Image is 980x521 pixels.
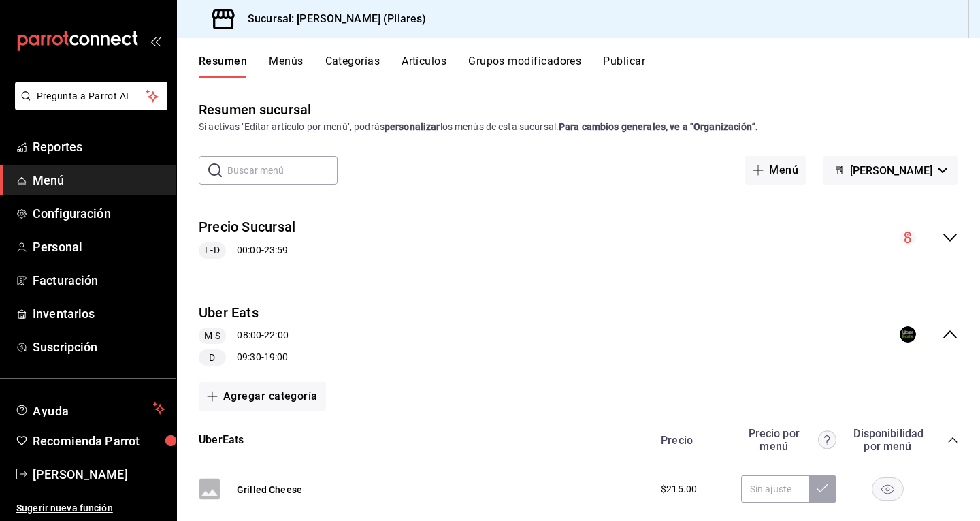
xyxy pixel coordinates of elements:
span: [PERSON_NAME] [850,164,932,177]
button: open_drawer_menu [150,35,161,46]
strong: personalizar [385,121,440,132]
span: L-D [199,243,225,257]
span: Menú [33,171,165,189]
div: navigation tabs [199,54,980,78]
button: Agregar categoría [199,382,326,411]
span: Configuración [33,204,165,223]
span: Ayuda [33,400,148,417]
span: Reportes [33,138,165,156]
span: $215.00 [661,482,697,496]
button: Grilled Cheese [237,483,302,496]
button: UberEats [199,432,244,448]
div: Precio [647,434,734,447]
button: collapse-category-row [947,435,958,445]
div: Disponibilidad por menú [853,427,921,453]
button: Menús [269,54,303,78]
input: Buscar menú [227,157,338,184]
span: Suscripción [33,338,165,356]
button: Categorías [325,54,380,78]
span: Pregunta a Parrot AI [37,89,146,104]
span: Personal [33,238,165,256]
button: Menú [745,156,806,185]
button: Publicar [603,54,645,78]
strong: Para cambios generales, ve a “Organización”. [559,121,758,132]
span: [PERSON_NAME] [33,465,165,484]
button: Uber Eats [199,303,259,323]
span: Recomienda Parrot [33,432,165,450]
span: Facturación [33,271,165,289]
button: Pregunta a Parrot AI [15,82,167,110]
a: Pregunta a Parrot AI [10,99,167,113]
div: collapse-menu-row [177,206,980,270]
div: Si activas ‘Editar artículo por menú’, podrás los menús de esta sucursal. [199,120,958,134]
div: Resumen sucursal [199,99,311,120]
button: Artículos [402,54,446,78]
div: Precio por menú [741,427,836,453]
div: 00:00 - 23:59 [199,242,295,259]
div: 08:00 - 22:00 [199,328,289,344]
button: Grupos modificadores [468,54,581,78]
span: D [203,351,220,365]
span: M-S [199,329,226,343]
h3: Sucursal: [PERSON_NAME] (Pilares) [237,11,426,27]
button: Precio Sucursal [199,217,295,237]
div: collapse-menu-row [177,292,980,377]
button: [PERSON_NAME] [823,156,958,185]
span: Inventarios [33,304,165,323]
span: Sugerir nueva función [16,501,165,516]
button: Resumen [199,54,247,78]
input: Sin ajuste [741,475,809,503]
div: 09:30 - 19:00 [199,349,289,366]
